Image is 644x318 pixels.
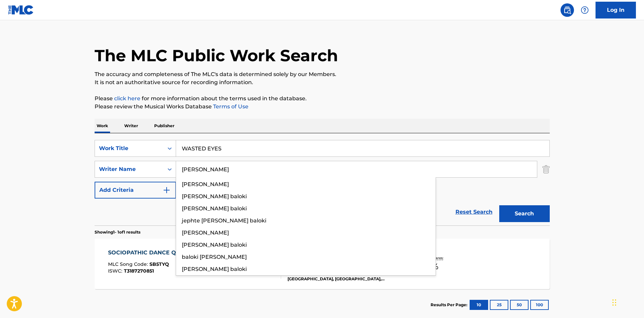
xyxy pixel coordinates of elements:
[163,186,171,194] img: 9d2ae6d4665cec9f34b9.svg
[182,193,247,200] span: [PERSON_NAME] baloki
[114,95,140,102] a: click here
[95,182,176,199] button: Add Criteria
[95,140,550,225] form: Search Form
[99,165,160,173] div: Writer Name
[610,286,644,318] iframe: Chat Widget
[612,292,616,313] div: Drag
[182,266,247,272] span: [PERSON_NAME] baloki
[563,6,571,14] img: search
[124,268,154,274] span: T3187270851
[431,302,469,308] p: Results Per Page:
[95,229,140,235] p: Showing 1 - 1 of 1 results
[596,2,636,19] a: Log In
[95,239,550,289] a: SOCIOPATHIC DANCE QUEENMLC Song Code:SB5TYQISWC:T3187270851Writers (6)[PERSON_NAME], [PERSON_NAME...
[95,78,550,86] p: It is not an authoritative source for recording information.
[499,205,550,222] button: Search
[561,3,574,17] a: Public Search
[490,300,508,310] button: 25
[581,6,589,14] img: help
[182,217,266,224] span: jephte [PERSON_NAME] baloki
[182,205,247,212] span: [PERSON_NAME] baloki
[578,3,591,17] div: Help
[287,270,389,282] div: AMAARAE, [PERSON_NAME], [GEOGRAPHIC_DATA], [GEOGRAPHIC_DATA], [GEOGRAPHIC_DATA]
[149,261,169,267] span: SB5TYQ
[152,119,176,133] p: Publisher
[99,144,160,152] div: Work Title
[8,5,34,15] img: MLC Logo
[108,249,196,257] div: SOCIOPATHIC DANCE QUEEN
[122,119,140,133] p: Writer
[452,205,496,219] a: Reset Search
[182,181,229,187] span: [PERSON_NAME]
[95,45,338,66] h1: The MLC Public Work Search
[530,300,549,310] button: 100
[470,300,488,310] button: 10
[95,103,550,111] p: Please review the Musical Works Database
[212,103,248,110] a: Terms of Use
[182,254,247,260] span: baloki [PERSON_NAME]
[182,242,247,248] span: [PERSON_NAME] baloki
[108,261,149,267] span: MLC Song Code :
[95,95,550,103] p: Please for more information about the terms used in the database.
[182,229,229,236] span: [PERSON_NAME]
[95,70,550,78] p: The accuracy and completeness of The MLC's data is determined solely by our Members.
[108,268,124,274] span: ISWC :
[95,119,110,133] p: Work
[542,161,550,178] img: Delete Criterion
[510,300,529,310] button: 50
